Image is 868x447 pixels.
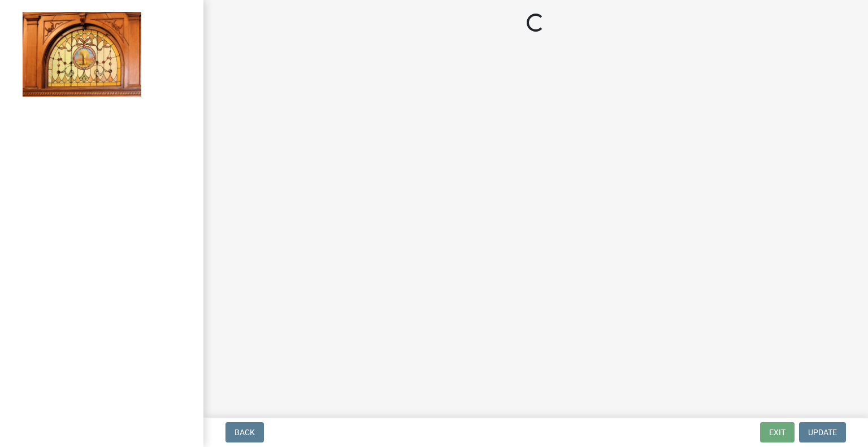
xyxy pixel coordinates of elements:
img: Jasper County, Indiana [23,12,141,97]
span: Update [808,428,837,437]
span: Back [235,428,255,437]
button: Exit [760,422,795,442]
button: Back [225,422,264,442]
button: Update [799,422,846,442]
